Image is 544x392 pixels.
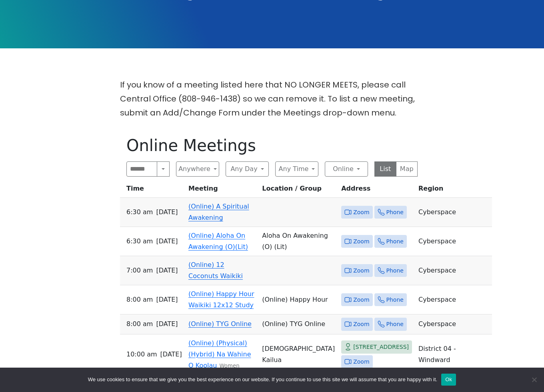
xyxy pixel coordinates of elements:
input: Search [126,161,157,177]
span: Phone [386,237,404,247]
span: [STREET_ADDRESS] [353,342,409,352]
button: Online [325,161,368,177]
a: (Online) Aloha On Awakening (O)(Lit) [188,232,248,251]
span: 6:30 AM [126,236,153,247]
p: If you know of a meeting listed here that NO LONGER MEETS, please call Central Office (808-946-14... [120,78,424,120]
small: Women [219,363,239,369]
td: Cyberspace [415,256,492,285]
td: (Online) Happy Hour [259,285,338,314]
span: Zoom [353,357,369,367]
span: Phone [386,319,404,329]
td: Cyberspace [415,314,492,334]
td: Cyberspace [415,227,492,256]
span: Zoom [353,319,369,329]
span: 8:00 AM [126,318,153,330]
span: 8:00 AM [126,294,153,305]
span: [DATE] [156,265,178,276]
button: Map [396,161,418,177]
a: (Online) Happy Hour Waikiki 12x12 Study [188,290,254,309]
span: [DATE] [156,236,178,247]
span: [DATE] [156,318,178,330]
h1: Online Meetings [126,136,418,155]
span: Zoom [353,295,369,305]
button: Ok [441,374,456,386]
th: Address [338,183,415,198]
span: Phone [386,266,404,276]
th: Time [120,183,185,198]
button: Anywhere [176,161,219,177]
a: (Online) (Physical) (Hybrid) Na Wahine O Koolau [188,339,251,369]
button: Any Time [275,161,318,177]
th: Region [415,183,492,198]
td: Cyberspace [415,198,492,227]
span: 10:00 AM [126,349,157,360]
span: [DATE] [160,349,182,360]
td: District 04 - Windward [415,334,492,375]
th: Meeting [185,183,259,198]
span: Phone [386,207,404,217]
a: (Online) 12 Coconuts Waikiki [188,261,243,280]
a: (Online) TYG Online [188,320,252,328]
th: Location / Group [259,183,338,198]
span: Zoom [353,237,369,247]
td: [DEMOGRAPHIC_DATA] Kailua [259,334,338,375]
span: Zoom [353,207,369,217]
span: We use cookies to ensure that we give you the best experience on our website. If you continue to ... [88,376,437,384]
a: (Online) A Spiritual Awakening [188,203,249,221]
td: Cyberspace [415,285,492,314]
span: Zoom [353,266,369,276]
span: [DATE] [156,294,178,305]
td: Aloha On Awakening (O) (Lit) [259,227,338,256]
span: 7:00 AM [126,265,153,276]
span: [DATE] [156,207,178,218]
td: (Online) TYG Online [259,314,338,334]
button: List [374,161,396,177]
button: Search [157,161,170,177]
span: Phone [386,295,404,305]
span: 6:30 AM [126,207,153,218]
button: Any Day [226,161,269,177]
span: No [530,376,538,384]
